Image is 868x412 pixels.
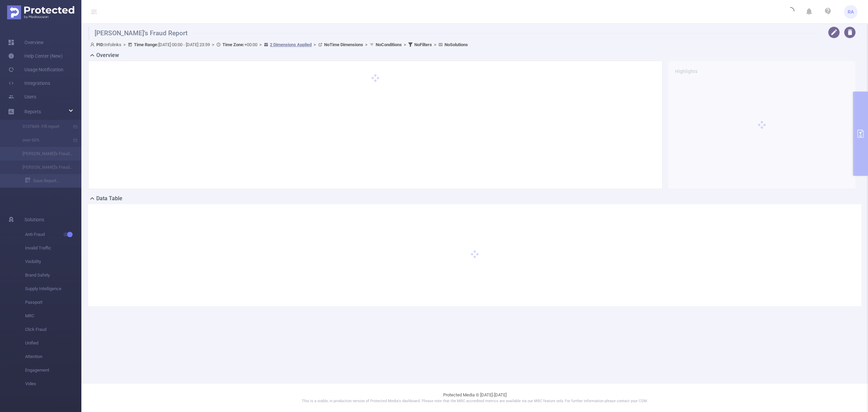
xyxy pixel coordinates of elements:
img: Protected Media [7,5,74,19]
span: Passport [25,296,81,309]
b: No Solutions [445,42,468,47]
span: Visibility [25,255,81,268]
span: Unified [25,336,81,350]
span: > [432,42,438,47]
a: Reports [24,105,41,118]
span: RA [848,5,854,19]
h1: [PERSON_NAME]'s Fraud Report [88,26,818,40]
h2: Data Table [96,194,122,203]
span: Invalid Traffic [25,241,81,255]
span: > [312,42,318,47]
span: Attention [25,350,81,363]
b: PID: [96,42,104,47]
i: icon: user [90,42,96,47]
p: This is a stable, in production version of Protected Media's dashboard. Please note that the MRC ... [98,398,851,404]
footer: Protected Media © [DATE]-[DATE] [81,383,868,412]
span: Solutions [24,213,44,226]
b: No Filters [414,42,432,47]
h2: Overview [96,51,119,59]
span: Click Fraud [25,323,81,336]
span: Engagement [25,363,81,377]
a: Users [8,90,36,104]
span: > [257,42,264,47]
a: Overview [8,36,44,49]
b: No Conditions [376,42,402,47]
b: Time Zone: [222,42,244,47]
a: Usage Notification [8,63,63,76]
span: Video [25,377,81,391]
span: Anti-Fraud [25,228,81,241]
span: > [121,42,128,47]
span: > [210,42,216,47]
span: > [363,42,370,47]
a: Integrations [8,76,50,90]
span: > [402,42,408,47]
a: Help Center (New) [8,49,63,63]
span: Infolinks [DATE] 00:00 - [DATE] 23:59 +00:00 [90,42,468,47]
b: Time Range: [134,42,158,47]
span: MRC [25,309,81,323]
span: Brand Safety [25,268,81,282]
span: Reports [24,109,41,114]
i: icon: loading [786,7,794,17]
u: 2 Dimensions Applied [270,42,312,47]
b: No Time Dimensions [324,42,363,47]
span: Supply Intelligence [25,282,81,296]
